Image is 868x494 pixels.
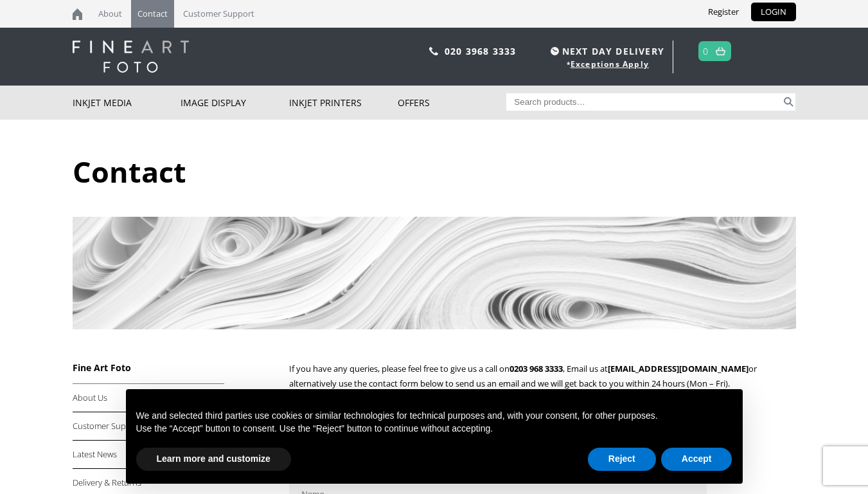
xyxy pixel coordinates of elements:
[136,448,291,471] button: Learn more and customize
[781,93,796,111] button: Search
[136,423,732,435] p: Use the “Accept” button to consent. Use the “Reject” button to continue without accepting.
[429,47,438,55] img: phone.svg
[73,441,224,469] a: Latest News
[73,41,189,73] img: logo-white.svg
[289,361,795,391] p: If you have any queries, please feel free to give us a call on , Email us at or alternatively use...
[73,361,224,374] h3: Fine Art Foto
[551,47,559,55] img: time.svg
[73,384,224,412] a: About Us
[661,448,732,471] button: Accept
[509,363,563,374] a: 0203 968 3333
[608,363,748,374] a: [EMAIL_ADDRESS][DOMAIN_NAME]
[73,86,181,120] a: Inkjet Media
[506,93,781,111] input: Search products…
[289,86,398,120] a: Inkjet Printers
[703,42,709,60] a: 0
[698,3,748,21] a: Register
[181,86,289,120] a: Image Display
[716,47,725,55] img: basket.svg
[571,59,649,69] a: Exceptions Apply
[588,448,656,471] button: Reject
[445,45,517,57] a: 020 3968 3333
[136,410,732,423] p: We and selected third parties use cookies or similar technologies for technical purposes and, wit...
[398,86,506,120] a: Offers
[73,152,796,191] h1: Contact
[751,3,796,21] a: LOGIN
[547,44,664,59] span: NEXT DAY DELIVERY
[73,412,224,441] a: Customer Support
